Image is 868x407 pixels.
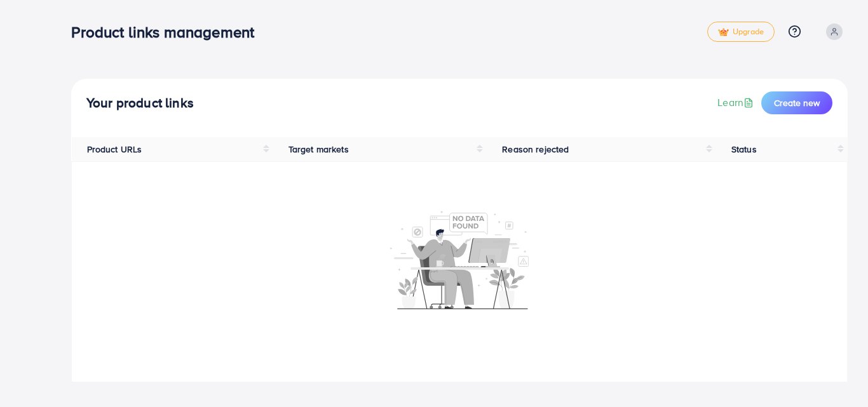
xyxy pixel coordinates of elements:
h3: Product links management [71,23,264,41]
a: Learn [717,95,756,110]
span: Reason rejected [502,143,569,156]
button: Create new [761,91,832,114]
span: Status [731,143,757,156]
h4: Your product links [86,95,194,111]
img: No account [390,210,529,309]
a: tickUpgrade [707,22,775,42]
span: Upgrade [718,27,764,37]
span: Product URLs [87,143,142,156]
span: Target markets [288,143,349,156]
span: Create new [774,97,820,109]
img: tick [718,28,729,37]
